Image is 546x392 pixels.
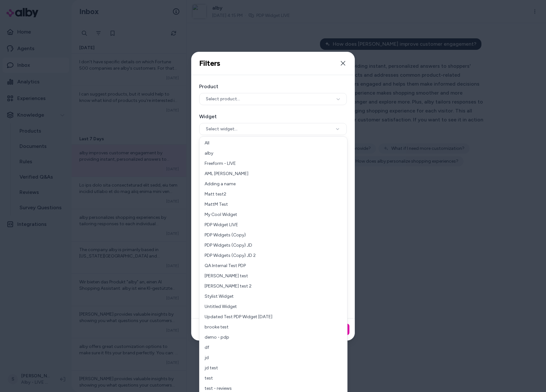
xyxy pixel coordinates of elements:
[199,83,347,90] label: Product
[205,293,234,300] span: Stylist Widget
[205,344,209,351] span: df
[205,355,209,361] span: jd
[205,150,213,157] span: alby
[205,324,229,330] span: brooke test
[205,201,228,208] span: MattM Test
[205,160,236,167] span: Freeform - LIVE
[205,375,213,381] span: test
[199,113,347,120] label: Widget
[205,252,256,259] span: PDP Widgets (Copy) JD 2
[205,140,209,146] span: All
[205,385,232,392] span: test - reviews
[205,242,252,249] span: PDP Widgets (Copy) JD
[205,263,246,269] span: QA Internal Test PDP
[205,273,248,279] span: [PERSON_NAME] test
[205,211,237,218] span: My Cool Widget
[205,304,237,310] span: Untitled Widget
[205,232,246,238] span: PDP Widgets (Copy)
[205,365,218,371] span: jd test
[205,222,238,228] span: PDP Widget LIVE
[205,334,229,341] span: demo - pdp
[205,181,236,187] span: Adding a name
[205,314,272,320] span: Updated Test PDP Widget [DATE]
[205,171,248,177] span: AML [PERSON_NAME]
[205,283,252,289] span: [PERSON_NAME] test 2
[206,96,240,102] span: Select product...
[205,191,226,197] span: Matt test2
[199,58,220,68] h2: Filters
